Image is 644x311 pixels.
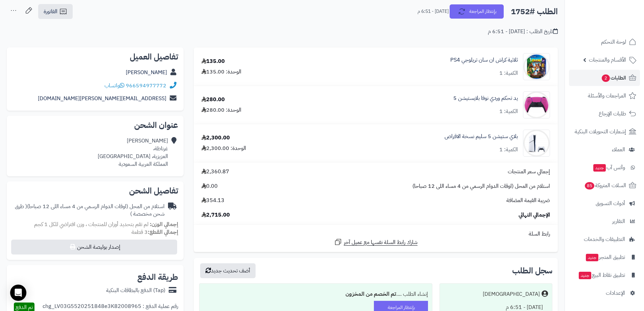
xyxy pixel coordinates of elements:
span: شارك رابط السلة نفسها مع عميل آخر [344,239,418,246]
div: الكمية: 1 [499,108,518,115]
a: تطبيق نقاط البيعجديد [569,267,640,283]
a: واتساب [104,82,124,90]
span: وآتس آب [593,163,625,172]
a: شارك رابط السلة نفسها مع عميل آخر [334,238,418,246]
strong: إجمالي الوزن: [150,220,178,228]
span: لم تقم بتحديد أوزان للمنتجات ، وزن افتراضي للكل 1 كجم [34,220,148,228]
div: Open Intercom Messenger [10,285,26,301]
div: الكمية: 1 [499,69,518,77]
a: أدوات التسويق [569,195,640,212]
span: تطبيق المتجر [585,252,625,262]
span: إجمالي سعر المنتجات [508,168,550,176]
b: تم الخصم من المخزون [345,290,396,298]
img: 1669128527-61LqsMKsU+L._SL1500_-90x90.jpg [523,91,550,118]
div: [PERSON_NAME] غرناطة، العزيزية، [GEOGRAPHIC_DATA] المملكة العربية السعودية [98,137,168,168]
span: الإعدادات [606,288,625,298]
span: 2,360.87 [201,168,229,176]
span: جديد [586,254,598,261]
span: 354.13 [201,197,224,204]
a: السلات المتروكة85 [569,177,640,194]
span: المراجعات والأسئلة [588,91,626,101]
a: [PERSON_NAME] [126,68,167,76]
a: طلبات الإرجاع [569,106,640,122]
span: 2,715.00 [201,211,230,219]
span: التطبيقات والخدمات [584,235,625,244]
h2: تفاصيل الشحن [12,187,178,195]
span: لوحة التحكم [601,37,626,47]
span: جديد [579,272,591,279]
a: التقارير [569,213,640,229]
a: تطبيق المتجرجديد [569,249,640,265]
a: الفاتورة [38,4,73,19]
a: [EMAIL_ADDRESS][PERSON_NAME][DOMAIN_NAME] [38,94,166,103]
div: تاريخ الطلب : [DATE] - 6:51 م [488,28,558,36]
button: إصدار بوليصة الشحن [11,240,177,254]
small: 3 قطعة [132,228,178,236]
a: ثلاثية كراش ان سان تريلوجي PS4 [450,56,518,64]
img: logo-2.png [598,18,638,32]
span: الطلبات [601,73,626,83]
div: الوحدة: 2,300.00 [201,145,246,152]
a: لوحة التحكم [569,34,640,50]
span: جديد [593,164,606,172]
a: المراجعات والأسئلة [569,88,640,104]
h3: سجل الطلب [512,267,552,275]
span: أدوات التسويق [596,199,625,208]
a: 966594977772 [126,82,166,90]
span: استلام من المحل (اوقات الدوام الرسمي من 4 مساء اللى 12 صباحا) [412,182,550,190]
span: الفاتورة [44,7,57,16]
span: العملاء [612,145,625,154]
span: ( طرق شحن مخصصة ) [15,202,165,218]
div: 2,300.00 [201,134,230,142]
button: بإنتظار المراجعة [450,4,504,19]
span: الإجمالي النهائي [519,211,550,219]
span: التقارير [612,217,625,226]
span: 85 [585,182,594,190]
img: 1703091414-20231128123418%20(1)-90x90.jpg [523,130,550,157]
div: الوحدة: 135.00 [201,68,241,76]
a: وآتس آبجديد [569,159,640,176]
span: الأقسام والمنتجات [589,55,626,65]
a: إشعارات التحويلات البنكية [569,124,640,140]
div: الوحدة: 280.00 [201,106,241,114]
span: 2 [602,74,610,82]
span: إشعارات التحويلات البنكية [575,127,626,136]
a: الطلبات2 [569,70,640,86]
h2: طريقة الدفع [137,273,178,281]
span: السلات المتروكة [584,181,626,190]
img: 1667328721-97d7491f-8553-4d39-8f32-172b6b756eda-thumbnail-500x500-70-90x90.jpeg [523,53,550,80]
a: التطبيقات والخدمات [569,231,640,247]
a: بلاي ستيشن 5 سليم نسخة الاقراص [445,133,518,140]
span: 0.00 [201,182,218,190]
div: رابط السلة [196,230,555,238]
small: [DATE] - 6:51 م [418,8,449,15]
button: أضف تحديث جديد [200,263,256,278]
div: استلام من المحل (اوقات الدوام الرسمي من 4 مساء اللى 12 صباحا) [12,203,165,218]
h2: تفاصيل العميل [12,53,178,61]
span: تطبيق نقاط البيع [578,270,625,280]
strong: إجمالي القطع: [148,228,178,236]
h2: الطلب #1752 [511,5,558,19]
h2: عنوان الشحن [12,121,178,129]
span: طلبات الإرجاع [599,109,626,118]
a: الإعدادات [569,285,640,301]
div: [DEMOGRAPHIC_DATA] [483,290,540,298]
span: ضريبة القيمة المضافة [506,197,550,204]
a: العملاء [569,141,640,158]
div: 280.00 [201,96,225,104]
div: إنشاء الطلب .... [204,288,428,301]
div: 135.00 [201,58,225,65]
a: يد تحكم وردي نوفا بلايستيشن 5 [453,94,518,102]
div: الكمية: 1 [499,146,518,154]
div: (Tap) الدفع بالبطاقات البنكية [106,287,165,294]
